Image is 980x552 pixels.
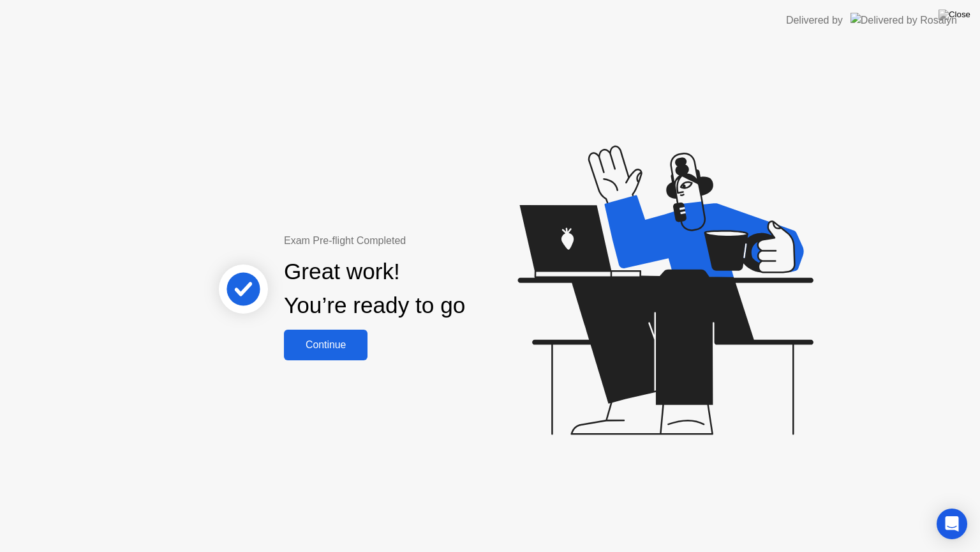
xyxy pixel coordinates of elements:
[937,509,967,539] div: Open Intercom Messenger
[284,255,465,323] div: Great work! You’re ready to go
[850,13,957,27] img: Delivered by Rosalyn
[284,233,547,249] div: Exam Pre-flight Completed
[939,10,970,20] img: Close
[288,339,364,351] div: Continue
[786,13,843,28] div: Delivered by
[284,330,367,360] button: Continue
